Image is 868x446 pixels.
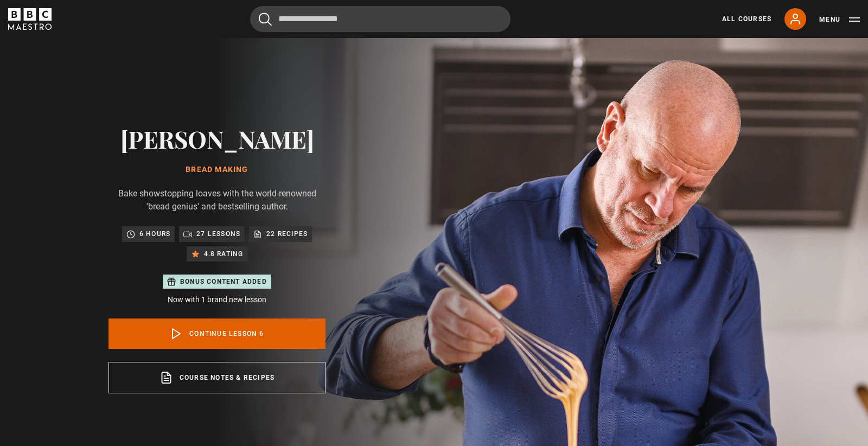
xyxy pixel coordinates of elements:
[108,318,325,349] a: Continue lesson 6
[8,8,52,30] svg: BBC Maestro
[722,14,771,24] a: All Courses
[108,125,325,152] h2: [PERSON_NAME]
[196,228,240,239] p: 27 lessons
[250,6,510,32] input: Search
[204,249,244,259] p: 4.8 rating
[266,228,308,239] p: 22 recipes
[108,165,325,174] h1: Bread Making
[108,187,325,213] p: Bake showstopping loaves with the world-renowned 'bread genius' and bestselling author.
[180,277,267,286] p: Bonus content added
[139,228,170,239] p: 6 hours
[108,294,325,305] p: Now with 1 brand new lesson
[819,14,860,25] button: Toggle navigation
[108,362,325,393] a: Course notes & recipes
[259,12,272,26] button: Submit the search query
